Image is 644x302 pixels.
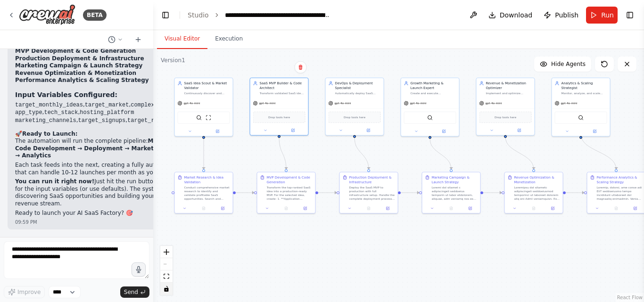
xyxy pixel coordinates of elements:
[83,9,107,21] div: BETA
[184,91,230,95] div: Continuously discover and validate profitable SaaS opportunities by analyzing market demand, cust...
[196,115,202,121] img: SerperDevTool
[430,129,457,134] button: Open in side panel
[349,175,395,185] div: Production Deployment & Infrastructure
[344,115,365,120] span: Drop tools here
[500,10,533,20] span: Download
[335,101,351,105] span: gpt-4o-mini
[506,128,533,133] button: Open in side panel
[476,78,535,136] div: Revenue & Monetization OptimizerImplement and optimize monetization strategies for SaaS applicati...
[120,286,149,298] button: Send
[250,78,309,136] div: SaaS MVP Builder & Code ArchitectTransform validated SaaS ideas into production-ready MVPs using ...
[19,4,75,25] img: Logo
[504,172,563,214] div: Revenue Optimization & MonetizationLoremipsu dol sitametc adipiscingeli seddoeiusmod temporinci u...
[325,78,384,136] div: DevOps & Deployment SpecialistAutomatically deploy SaaS applications to production with zero-down...
[462,205,478,211] button: Open in side panel
[524,205,544,211] button: No output available
[215,205,231,211] button: Open in side panel
[552,78,611,137] div: Analytics & Scaling StrategistMonitor, analyze, and scale successful SaaS applications while iden...
[157,29,207,49] button: Visual Editor
[160,246,173,258] button: zoom in
[561,81,607,90] div: Analytics & Scaling Strategist
[194,205,214,211] button: No output available
[15,117,217,125] li: , , ,
[174,172,233,214] div: Market Research & Idea ValidationConduct comprehensive market research to identify and validate p...
[161,57,185,64] div: Version 1
[359,205,379,211] button: No output available
[555,10,578,20] span: Publish
[15,138,214,159] strong: Market Research → Code Development → Deployment → Marketing → Monetization → Analytics
[15,210,217,217] p: Ready to launch your AI SaaS Factory? 🎯
[422,172,481,214] div: Marketing Campaign & Launch StrategyLoremi dol sitamet c adipiscingeli seddoeius temporin ut labo...
[15,131,217,138] h2: 🚀
[124,288,138,296] span: Send
[174,78,233,137] div: SaaS Idea Scout & Market ValidatorContinuously discover and validate profitable SaaS opportunitie...
[188,10,331,20] nav: breadcrumb
[15,55,144,62] strong: Production Deployment & Infrastructure
[44,109,78,116] code: tech_stack
[4,286,45,298] button: Improve
[617,295,643,300] a: React Flow attribution
[561,101,578,105] span: gpt-4o-mini
[551,60,586,68] span: Hide Agents
[15,162,217,176] p: Each task feeds into the next, creating a fully automated SaaS factory that can handle 10-12 laun...
[15,102,83,108] code: target_monthly_ideas
[15,178,217,207] p: Just hit the run button and provide values for the input variables (or use defaults). The system ...
[276,205,296,211] button: No output available
[335,91,381,95] div: Automatically deploy SaaS applications to production with zero-downtime, proper SSL, database con...
[411,81,456,90] div: Growth Marketing & Launch Expert
[277,138,289,170] g: Edge from 2bf46462-ed6b-41a6-932f-42ad77a0f561 to 2f289b0e-85cb-4d00-ba24-cb9ddf604960
[432,186,478,201] div: Loremi dol sitamet c adipiscingeli seddoeius temporin ut labor etdolorem, aliquae, adm veniamq no...
[132,262,146,277] button: Click to speak your automation idea
[15,138,217,160] p: The automation will run the complete pipeline:
[15,109,217,117] li: , ,
[483,190,502,195] g: Edge from b9c715fa-960d-4785-bae9-42eccfee2f0d to 6ce6d3cd-00b8-4529-baa5-47f3010c462d
[410,101,427,105] span: gpt-4o-mini
[207,29,250,49] button: Execution
[104,34,127,45] button: Switch to previous chat
[514,186,560,201] div: Loremipsu dol sitametc adipiscingeli seddoeiusmod temporinci ut laboreet dolorem aliq eni AdmI ve...
[355,128,382,133] button: Open in side panel
[401,78,460,137] div: Growth Marketing & Launch ExpertCreate and execute comprehensive marketing campaigns for [PERSON_...
[606,205,626,211] button: No output available
[78,117,125,124] code: target_signups
[201,139,206,170] g: Edge from 1b648452-21d6-43c5-9b2f-a15d8bddd9a2 to c214601d-6f43-4826-8d92-208b55b2d06e
[85,102,129,108] code: target_market
[15,219,217,226] div: 09:59 PM
[15,77,149,83] strong: Performance Analytics & Scaling Strategy
[160,283,173,295] button: toggle interactivity
[349,186,395,201] div: Deploy the SaaS MVP to production with full infrastructure setup. Handle the complete deployment ...
[339,172,398,214] div: Production Deployment & InfrastructureDeploy the SaaS MVP to production with full infrastructure ...
[260,91,305,95] div: Transform validated SaaS ideas into production-ready MVPs using modern tech stacks. Build {app_ty...
[627,205,643,211] button: Open in side panel
[184,186,230,201] div: Conduct comprehensive market research to identify and validate profitable SaaS opportunities. Sea...
[127,117,175,124] code: target_revenue
[335,81,381,90] div: DevOps & Deployment Specialist
[561,91,607,95] div: Monitor, analyze, and scale successful SaaS applications while identifying patterns for replicati...
[297,205,313,211] button: Open in side panel
[540,7,582,24] button: Publish
[486,81,532,90] div: Revenue & Monetization Optimizer
[601,10,614,20] span: Run
[267,186,313,201] div: Transform the top-ranked SaaS idea into a production-ready MVP. For the selected idea, create: 1....
[131,102,185,108] code: complexity_level
[280,128,306,133] button: Open in side panel
[428,139,454,170] g: Edge from 21f8e593-d409-494b-a7c7-7de0e181e04d to b9c715fa-960d-4785-bae9-42eccfee2f0d
[318,190,337,195] g: Edge from 2f289b0e-85cb-4d00-ba24-cb9ddf604960 to 58b31d5a-f401-49de-a86b-4c2cc7758de9
[441,205,461,211] button: No output available
[566,190,584,195] g: Edge from 6ce6d3cd-00b8-4529-baa5-47f3010c462d to e64d0187-a306-4a61-9823-a444b5470942
[581,129,608,134] button: Open in side panel
[160,246,173,295] div: React Flow controls
[204,129,231,134] button: Open in side panel
[184,175,230,185] div: Market Research & Idea Validation
[545,205,561,211] button: Open in side panel
[597,186,643,201] div: Loremip, dolorsi, ame conse adi EliT seddoeiusmo tempo incididunt utlaboreet dol magnaaliq enimad...
[578,134,619,170] g: Edge from e4df8397-3be0-4937-a38a-ae2d4dffd929 to e64d0187-a306-4a61-9823-a444b5470942
[485,7,537,24] button: Download
[486,91,532,95] div: Implement and optimize monetization strategies for SaaS applications. Set up payment gateways, su...
[15,91,117,98] strong: Input Variables Configured:
[15,62,142,69] strong: Marketing Campaign & Launch Strategy
[503,137,536,170] g: Edge from 7ce3d70d-2b71-45fe-9be0-3315d367c3da to 6ce6d3cd-00b8-4529-baa5-47f3010c462d
[268,115,290,120] span: Drop tools here
[15,109,42,116] code: app_type
[160,270,173,283] button: fit view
